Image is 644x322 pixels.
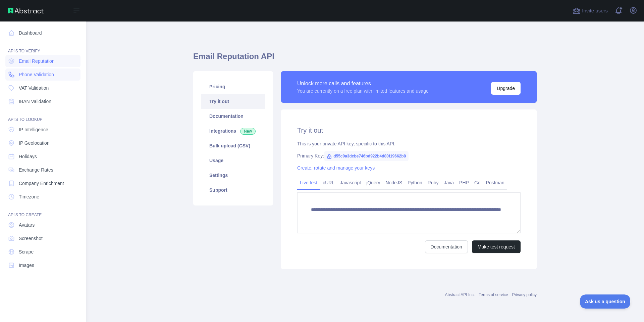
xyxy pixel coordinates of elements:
a: IP Intelligence [5,124,80,136]
a: VAT Validation [5,82,80,94]
span: Invite users [582,7,608,15]
a: Java [441,177,457,188]
div: API'S TO LOOKUP [5,109,80,122]
a: Settings [201,168,265,183]
span: Phone Validation [19,71,54,78]
div: This is your private API key, specific to this API. [297,140,521,147]
span: IBAN Validation [19,98,51,105]
button: Invite users [571,5,609,16]
a: Screenshot [5,232,80,244]
button: Upgrade [491,82,521,95]
span: Images [19,262,34,269]
a: Images [5,259,80,271]
div: API'S TO CREATE [5,204,80,218]
div: API'S TO VERIFY [5,40,80,54]
a: Bulk upload (CSV) [201,138,265,153]
a: Live test [297,177,320,188]
span: Company Enrichment [19,180,64,187]
span: VAT Validation [19,85,49,91]
div: Primary Key: [297,152,521,159]
a: Support [201,183,265,197]
a: Dashboard [5,27,80,39]
span: Email Reputation [19,58,55,64]
a: Company Enrichment [5,177,80,189]
a: Terms of service [479,292,508,297]
iframe: Toggle Customer Support [580,294,631,309]
img: Abstract API [8,8,44,13]
span: Avatars [19,222,35,228]
h2: Try it out [297,126,521,135]
span: Scrape [19,248,34,255]
a: Integrations New [201,124,265,138]
a: jQuery [364,177,383,188]
span: Timezone [19,193,39,200]
h1: Email Reputation API [193,51,537,67]
a: Phone Validation [5,68,80,81]
a: Documentation [201,109,265,124]
a: Abstract API Inc. [445,292,475,297]
a: PHP [457,177,472,188]
a: Javascript [337,177,364,188]
button: Make test request [472,240,521,253]
a: Privacy policy [512,292,537,297]
span: d55c0a3dcbe746bd922b4d80f19662b8 [324,151,409,161]
a: Postman [483,177,507,188]
a: Exchange Rates [5,164,80,176]
a: Email Reputation [5,55,80,67]
a: Timezone [5,191,80,203]
span: Exchange Rates [19,167,53,173]
a: Usage [201,153,265,168]
a: Holidays [5,150,80,163]
span: IP Intelligence [19,126,48,133]
a: Try it out [201,94,265,109]
span: IP Geolocation [19,140,50,146]
span: Holidays [19,153,37,160]
a: cURL [320,177,337,188]
div: Unlock more calls and features [297,80,429,88]
a: Pricing [201,79,265,94]
a: Scrape [5,246,80,258]
a: IBAN Validation [5,95,80,107]
a: Create, rotate and manage your keys [297,165,375,171]
a: IP Geolocation [5,137,80,149]
span: Screenshot [19,235,43,242]
a: Go [472,177,483,188]
a: Documentation [425,240,468,253]
div: You are currently on a free plan with limited features and usage [297,88,429,94]
span: New [240,128,256,135]
a: Avatars [5,219,80,231]
a: NodeJS [383,177,405,188]
a: Python [405,177,425,188]
a: Ruby [425,177,441,188]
